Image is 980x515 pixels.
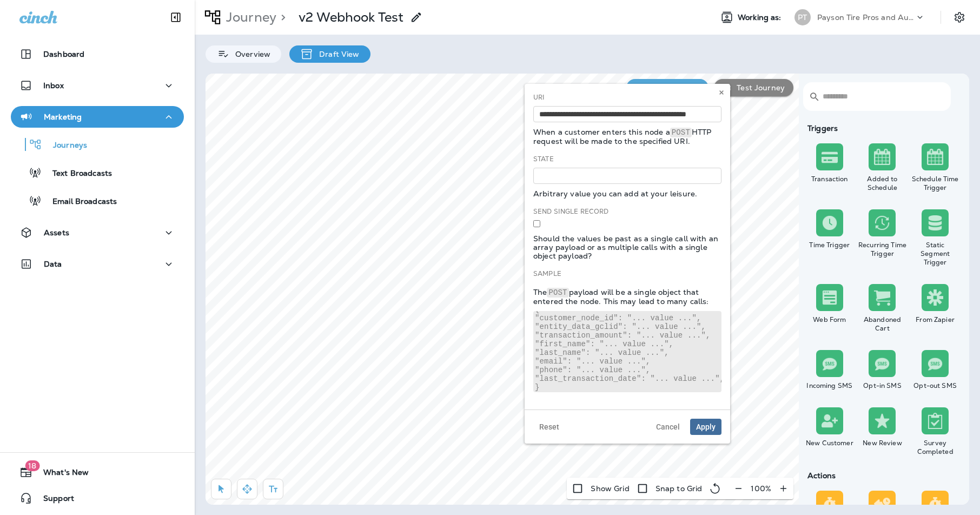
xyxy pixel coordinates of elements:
span: Apply [696,423,716,431]
div: Survey Completed [911,439,959,456]
p: Marketing [44,113,82,121]
p: Overview [230,50,270,58]
label: URI [533,93,545,102]
span: 18 [25,460,39,471]
span: Working as: [738,13,784,22]
button: Collapse Sidebar [161,6,191,28]
button: Apply [690,419,721,435]
div: Time Trigger [805,241,854,249]
p: Email Broadcasts [42,197,117,207]
div: Opt-in SMS [858,381,907,390]
p: > [276,9,286,25]
p: Assets [44,228,69,237]
div: Actions [803,471,962,480]
span: What's New [32,468,89,481]
label: State [533,155,554,163]
p: Dashboard [43,50,84,58]
button: Text Broadcasts [11,161,184,184]
button: Test Journey [714,79,793,96]
div: Incoming SMS [805,381,854,390]
p: Arbitrary value you can add at your leisure. [533,189,721,198]
button: PublishJourney [626,79,708,96]
div: Abandoned Cart [858,315,907,333]
div: From Zapier [911,315,959,324]
p: Draft View [314,50,359,58]
code: POST [670,128,692,137]
div: PT [794,9,811,25]
code: POST [547,288,568,298]
p: Publish Journey [642,83,704,92]
div: Opt-out SMS [911,381,959,390]
label: Send single record [533,207,609,216]
button: Dashboard [11,43,184,65]
div: Added to Schedule [858,175,907,192]
button: Journeys [11,133,184,156]
p: Test Journey [732,83,785,92]
span: Support [32,494,74,507]
p: 100 % [751,484,771,493]
p: Inbox [43,81,64,90]
div: Static Segment Trigger [911,241,959,267]
label: Sample [533,269,561,278]
p: Show Grid [591,484,629,493]
button: 18What's New [11,461,184,483]
button: Support [11,487,184,509]
p: Payson Tire Pros and Automotive [817,13,915,22]
p: The payload will be a single object that entered the node. This may lead to many calls: [533,288,721,306]
p: v2 Webhook Test [299,9,403,25]
button: Reset [533,419,565,435]
pre: { " customer_node_id ": "... value ...", " entity_data_gclid ": "... value ...", " transaction_am... [533,311,721,392]
div: Schedule Time Trigger [911,175,959,192]
p: Text Broadcasts [42,169,112,179]
button: Marketing [11,106,184,128]
p: Journeys [42,141,87,151]
button: Data [11,253,184,275]
button: Assets [11,222,184,243]
div: New Customer [805,439,854,447]
div: New Review [858,439,907,447]
button: Settings [950,8,969,27]
button: Cancel [650,419,686,435]
span: Reset [539,423,559,431]
p: Data [44,260,62,268]
div: Recurring Time Trigger [858,241,907,258]
p: Should the values be past as a single call with an array payload or as multiple calls with a sing... [533,234,721,260]
div: Web Form [805,315,854,324]
div: Triggers [803,124,962,133]
p: Snap to Grid [655,484,703,493]
p: When a customer enters this node a HTTP request will be made to the specified URI. [533,128,721,146]
p: Journey [222,9,276,25]
span: Cancel [656,423,680,431]
button: Inbox [11,75,184,96]
div: Transaction [805,175,854,183]
button: Email Broadcasts [11,189,184,212]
